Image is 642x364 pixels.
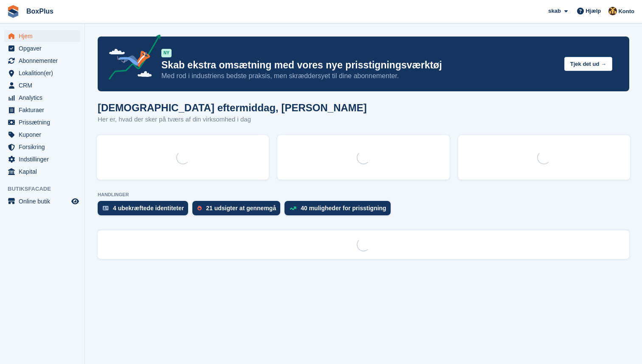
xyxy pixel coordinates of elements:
div: 4 ubekræftede identiteter [113,205,184,212]
a: menu [4,42,80,54]
a: menu [4,166,80,178]
p: HANDLINGER [98,192,629,198]
h1: [DEMOGRAPHIC_DATA] eftermiddag, [PERSON_NAME] [98,102,367,113]
div: 21 udsigter at gennemgå [206,205,276,212]
a: 4 ubekræftede identiteter [98,201,192,220]
span: Fakturaer [19,104,70,116]
a: menu [4,195,80,207]
a: BoxPlus [23,4,57,18]
p: Skab ekstra omsætning med vores nye prisstigningsværktøj [161,59,558,71]
span: CRM [19,79,70,91]
a: menu [4,55,80,67]
span: skab [548,7,561,15]
a: menu [4,92,80,104]
span: Butiksfacade [8,185,84,193]
a: menu [4,104,80,116]
p: Her er, hvad der sker på tværs af din virksomhed i dag [98,115,367,124]
span: Konto [618,7,634,16]
a: Forhåndsvisning af butik [70,196,80,206]
p: Med rod i industriens bedste praksis, men skræddersyet til dine abonnementer. [161,71,558,81]
a: menu [4,116,80,128]
span: Abonnementer [19,55,70,67]
img: verify_identity-adf6edd0f0f0b5bbfe63781bf79b02c33cf7c696d77639b501bdc392416b5a36.svg [103,206,109,211]
div: NY [161,49,172,57]
img: prospect-51fa495bee0391a8d652442698ab0144808aea92771e9ea1ae160a38d050c398.svg [197,206,202,211]
span: Prissætning [19,116,70,128]
span: Indstillinger [19,153,70,165]
a: menu [4,129,80,141]
span: Online butik [19,195,70,207]
span: Opgaver [19,42,70,54]
span: Kuponer [19,129,70,141]
img: Jannik Hansen [608,7,617,15]
img: price_increase_opportunities-93ffe204e8149a01c8c9dc8f82e8f89637d9d84a8eef4429ea346261dce0b2c0.svg [290,206,296,210]
div: 40 muligheder for prisstigning [301,205,386,212]
img: price-adjustments-announcement-icon-8257ccfd72463d97f412b2fc003d46551f7dbcb40ab6d574587a9cd5c0d94... [101,34,161,83]
span: Hjem [19,30,70,42]
span: Lokalition(er) [19,67,70,79]
span: Forsikring [19,141,70,153]
a: menu [4,141,80,153]
a: 40 muligheder for prisstigning [284,201,394,220]
a: menu [4,153,80,165]
span: Kapital [19,166,70,178]
a: 21 udsigter at gennemgå [192,201,284,220]
a: menu [4,30,80,42]
img: stora-icon-8386f47178a22dfd0bd8f6a31ec36ba5ce8667c1dd55bd0f319d3a0aa187defe.svg [7,5,20,18]
a: menu [4,67,80,79]
span: Analytics [19,92,70,104]
a: menu [4,79,80,91]
span: Hjælp [586,7,601,15]
button: Tjek det ud → [564,57,612,71]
